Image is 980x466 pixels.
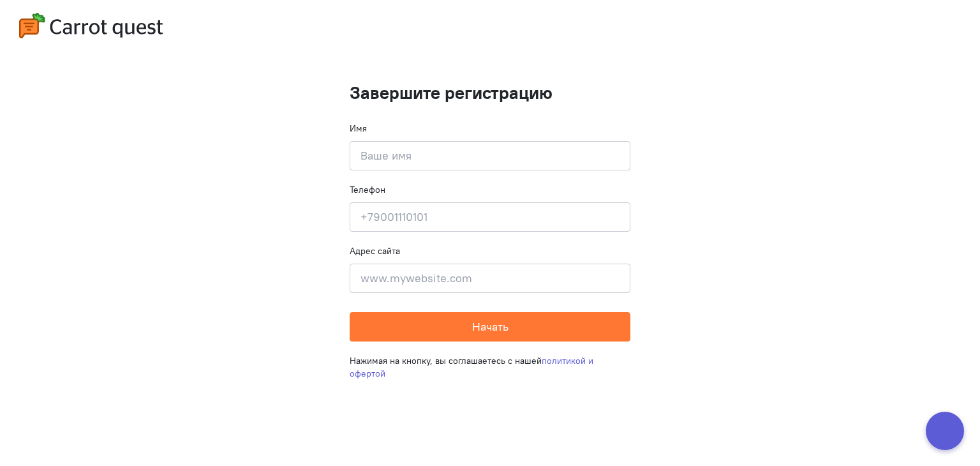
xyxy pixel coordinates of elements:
[350,264,630,293] input: www.mywebsite.com
[350,244,400,257] label: Адрес сайта
[350,83,630,103] h1: Завершите регистрацию
[350,355,593,379] a: политикой и офертой
[472,319,509,334] span: Начать
[19,13,163,38] img: carrot-quest-logo.svg
[350,312,630,342] button: Начать
[350,183,385,196] label: Телефон
[350,122,367,135] label: Имя
[350,202,630,232] input: +79001110101
[350,342,630,393] div: Нажимая на кнопку, вы соглашаетесь с нашей
[350,141,630,170] input: Ваше имя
